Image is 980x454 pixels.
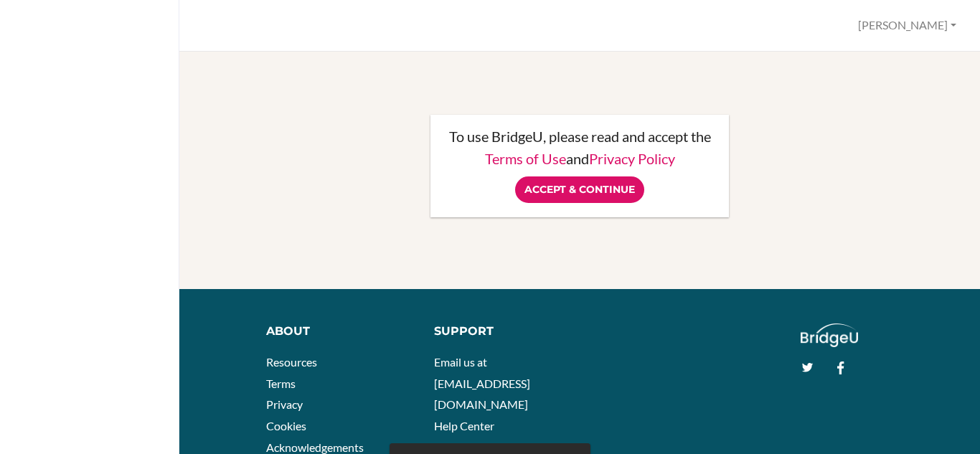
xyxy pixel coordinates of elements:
div: About [266,323,412,340]
a: Terms [266,377,296,390]
input: Accept & Continue [515,176,644,203]
a: Privacy [266,397,303,411]
a: Help Center [434,419,494,432]
button: [PERSON_NAME] [852,12,963,39]
div: Support [434,323,570,340]
img: logo_white@2x-f4f0deed5e89b7ecb1c2cc34c3e3d731f90f0f143d5ea2071677605dd97b5244.png [801,323,859,347]
p: To use BridgeU, please read and accept the [445,129,715,143]
a: Acknowledgements [266,440,364,454]
a: Email us at [EMAIL_ADDRESS][DOMAIN_NAME] [434,355,530,411]
a: Cookies [266,419,306,432]
p: and [445,151,715,166]
a: Resources [266,355,317,369]
a: Terms of Use [485,150,566,167]
a: Privacy Policy [589,150,675,167]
